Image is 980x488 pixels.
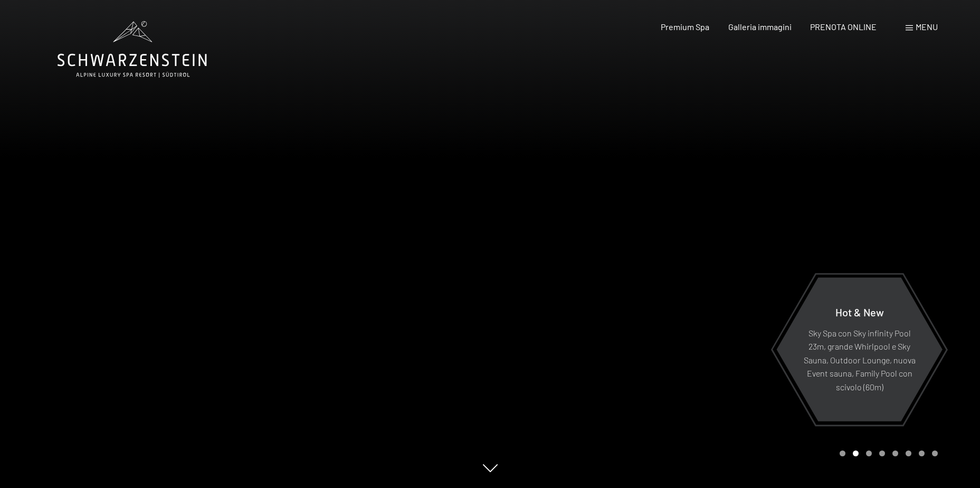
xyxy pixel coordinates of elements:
[840,451,845,456] div: Carousel Page 1
[810,22,877,32] a: PRENOTA ONLINE
[728,22,792,32] a: Galleria immagini
[661,22,709,32] a: Premium Spa
[802,326,917,393] p: Sky Spa con Sky infinity Pool 23m, grande Whirlpool e Sky Sauna, Outdoor Lounge, nuova Event saun...
[866,451,872,456] div: Carousel Page 3
[932,451,938,456] div: Carousel Page 8
[916,22,938,32] span: Menu
[836,451,938,456] div: Carousel Pagination
[835,305,884,318] span: Hot & New
[776,277,943,422] a: Hot & New Sky Spa con Sky infinity Pool 23m, grande Whirlpool e Sky Sauna, Outdoor Lounge, nuova ...
[892,451,898,456] div: Carousel Page 5
[853,451,859,456] div: Carousel Page 2 (Current Slide)
[919,451,925,456] div: Carousel Page 7
[879,451,885,456] div: Carousel Page 4
[906,451,911,456] div: Carousel Page 6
